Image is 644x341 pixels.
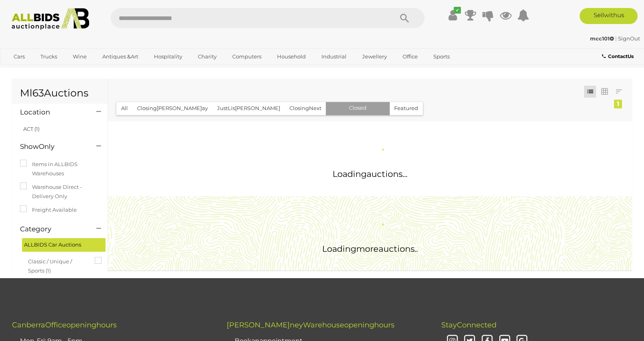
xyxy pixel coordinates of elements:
bbb: Ca [14,53,20,60]
bbb: Auct [44,87,68,99]
a: Sellwithus [580,8,638,24]
a: Sports [428,50,455,63]
bbb: Ou [630,35,638,42]
bbb: open [344,321,363,329]
span: ing ay [137,105,208,111]
button: All [116,102,133,114]
bbb: u [617,11,621,19]
bbb: Wi [73,53,80,60]
bbb: auct [379,244,397,254]
span: ow ly [20,142,54,150]
a: Antiques &Art [97,50,144,63]
a: ✔ [447,8,459,22]
label: Warehouse Direct - Delivery Only [20,183,100,201]
bbb: hou [374,321,388,329]
span: ured [394,105,418,111]
bbb: Conne [457,321,481,329]
bbb: Canb [12,321,31,329]
bbb: Ar [131,53,136,60]
bbb: mo [356,244,370,254]
bbb: Lis [228,105,235,111]
div: 1 [614,100,622,108]
span: st [PERSON_NAME] [217,105,280,111]
span: ney ouse ing rs [227,321,395,329]
span: ing xt [289,105,321,111]
bbb: mcc [590,35,602,42]
span: act s [606,53,634,59]
bbb: Clos [289,105,300,111]
img: Allbids.com.au [7,8,94,30]
bbb: Off [403,53,412,60]
bbb: Sh [20,142,28,150]
bbb: Load [333,169,353,179]
span: gn t [618,35,640,42]
a: ACT (1) [23,126,40,132]
bbb: Off [45,321,58,329]
a: Hospitality [149,50,187,63]
button: Featured [389,102,423,114]
a: Cars [8,50,30,63]
button: JustLis[PERSON_NAME] [212,102,285,114]
bbb: Clos [137,105,148,111]
i: ✔ [454,7,461,14]
bbb: auct [367,169,385,179]
bbb: Se [594,11,601,19]
bbb: [PERSON_NAME] [227,321,290,329]
button: Search [385,8,425,28]
span: gory [20,225,51,233]
bbb: Al [121,105,126,111]
span: hold [277,53,306,60]
span: ll th s [594,11,624,19]
bbb: St [441,321,449,329]
a: Charity [193,50,222,63]
span: ice [403,53,418,60]
span: rts [433,53,450,60]
span: ing ions... [333,169,407,179]
a: ContactUs [602,52,636,61]
span: ing re ions.. [322,244,418,254]
a: Trucks [35,50,62,63]
bbb: Anti [102,53,113,60]
div: ALLBIDS Car Auctions [22,238,106,251]
button: ClosingNext [285,102,326,114]
button: Closed [326,102,390,115]
bbb: Tru [40,53,49,60]
span: trial [321,53,347,60]
bbb: Jewel [362,53,377,60]
span: erra ice ing rs [12,321,117,329]
bbb: Hospit [154,53,171,60]
bbb: U [628,53,631,59]
span: ne [73,53,87,60]
a: Computers [227,50,267,63]
a: Industrial [316,50,352,63]
a: SignOut [618,35,640,42]
bbb: wi [604,11,611,19]
bbb: open [66,321,85,329]
span: l [121,105,128,111]
a: mcc101 [590,35,615,42]
span: 101 [590,35,610,42]
bbb: Spo [433,53,443,60]
span: cks [40,53,57,60]
span: ques & t [102,53,138,60]
label: Freight Available [20,205,77,215]
bbb: Wareh [303,321,327,329]
span: ay cted [441,321,496,329]
bbb: Ju [217,105,223,111]
bbb: Feat [394,105,406,111]
a: Jewellery [357,50,392,63]
span: 63 ions [20,87,88,99]
bbb: Ml [20,87,32,99]
span: ity [198,53,217,60]
bbb: Si [618,35,623,42]
label: Items in ALLBIDS Warehouses [20,160,100,179]
a: Wine [68,50,92,63]
span: ality [154,53,182,60]
a: Office [397,50,423,63]
bbb: Ne [309,105,317,111]
bbb: On [39,142,49,150]
span: sed [328,104,388,112]
bbb: Loca [20,108,36,116]
bbb: Cont [608,53,620,59]
span: rs [14,53,25,60]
